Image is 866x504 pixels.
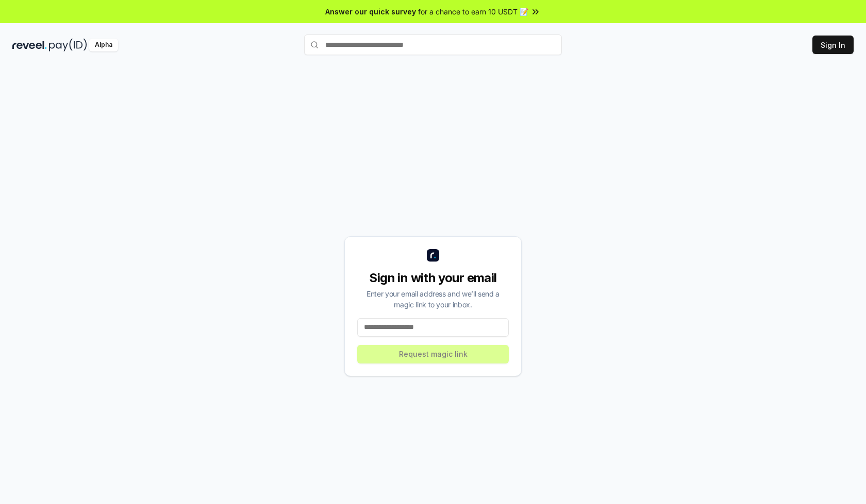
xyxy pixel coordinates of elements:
[89,39,118,51] div: Alpha
[49,39,87,51] img: pay_id
[357,288,509,310] div: Enter your email address and we’ll send a magic link to your inbox.
[427,249,439,262] img: logo_small
[357,270,509,286] div: Sign in with your email
[325,6,416,17] span: Answer our quick survey
[418,6,528,17] span: for a chance to earn 10 USDT 📝
[812,36,854,54] button: Sign In
[12,39,47,51] img: reveel_dark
